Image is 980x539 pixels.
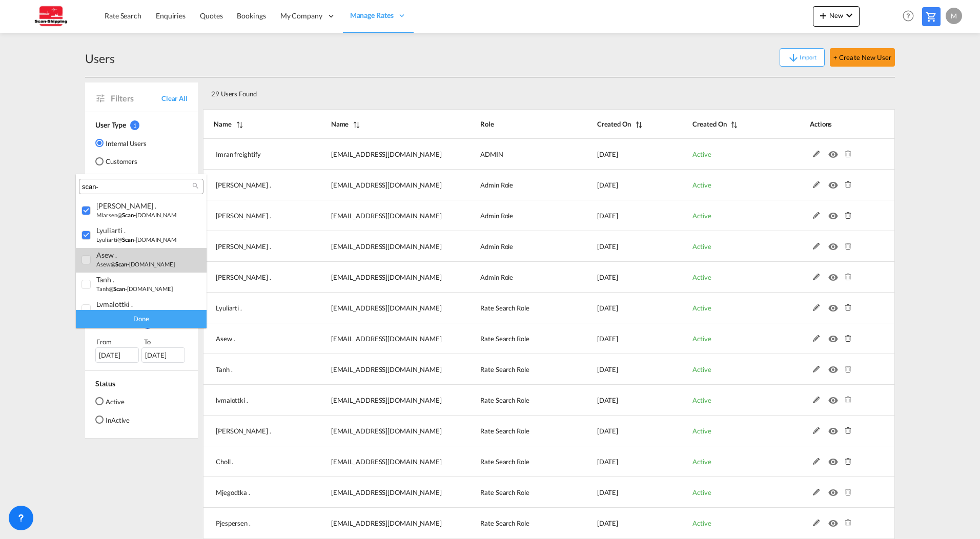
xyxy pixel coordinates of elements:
div: lvmalottki . [96,300,177,308]
input: Search Users [82,182,192,192]
small: asew@ [DOMAIN_NAME] [96,261,175,267]
span: scan- [122,212,136,218]
span: scan- [113,285,127,292]
div: lyuliarti . [96,226,177,235]
small: tanh@ [DOMAIN_NAME] [96,285,173,292]
span: scan- [115,261,129,267]
small: lyuliarti@ [DOMAIN_NAME] [96,236,181,243]
div: tanh . [96,275,177,284]
div: asew . [96,251,177,259]
md-icon: icon-magnify [192,182,199,190]
small: mlarsen@ [DOMAIN_NAME] [96,212,181,218]
div: Done [76,310,207,328]
div: morten c. larsen . [96,201,177,210]
span: scan- [122,236,136,243]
